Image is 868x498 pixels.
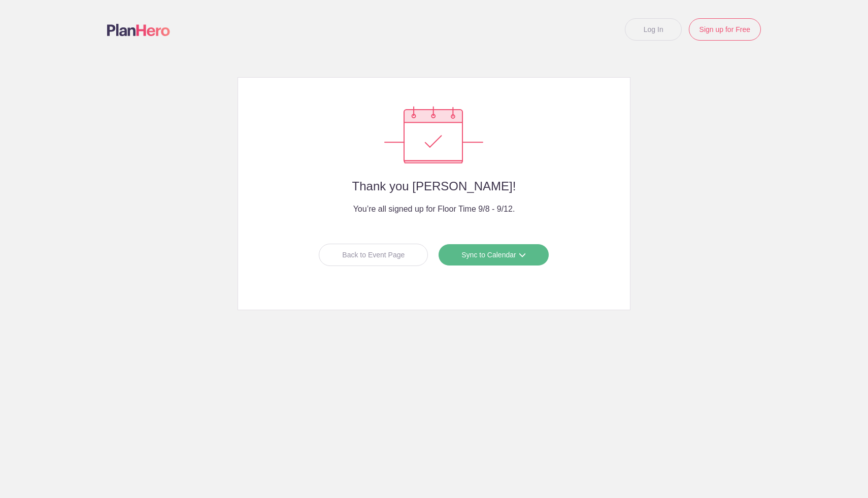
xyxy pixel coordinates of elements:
a: Back to Event Page [319,244,428,266]
a: Sync to Calendar [438,244,549,266]
a: Sign up for Free [689,18,761,41]
img: Logo main planhero [107,24,170,36]
h4: You’re all signed up for Floor Time 9/8 - 9/12. [258,203,609,215]
h2: Thank you [PERSON_NAME]! [258,180,609,193]
img: Success confirmation [384,106,483,163]
a: Log In [625,18,682,41]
